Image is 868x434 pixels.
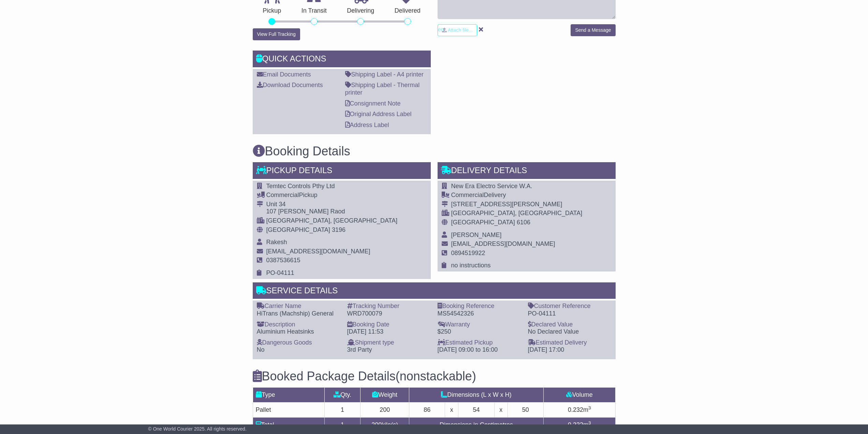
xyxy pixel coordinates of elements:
p: Delivering [337,7,385,15]
div: [STREET_ADDRESS][PERSON_NAME] [451,201,583,208]
span: 0387536615 [266,257,300,264]
span: Commercial [451,192,484,198]
div: [DATE] 17:00 [528,346,612,354]
div: Description [257,321,340,328]
td: m [543,417,615,432]
div: Shipment type [347,339,431,347]
td: 200 [361,402,409,417]
div: 107 [PERSON_NAME] Raod [266,208,398,215]
td: Dimensions (L x W x H) [409,387,544,402]
a: Email Documents [257,71,311,78]
span: Temtec Controls Pthy Ltd [266,183,335,190]
h3: Booking Details [253,144,616,158]
span: [GEOGRAPHIC_DATA] [451,219,515,226]
span: 0894519922 [451,250,485,256]
h3: Booked Package Details [253,369,616,383]
div: Tracking Number [347,303,431,310]
span: No [257,346,265,353]
div: Warranty [438,321,521,328]
div: Booking Reference [438,303,521,310]
a: Original Address Label [345,111,412,117]
span: 3196 [332,226,345,233]
div: Declared Value [528,321,612,328]
div: Quick Actions [253,51,431,69]
td: x [445,402,458,417]
a: Consignment Note [345,100,401,107]
div: Booking Date [347,321,431,328]
div: Carrier Name [257,303,340,310]
p: Delivered [384,7,431,15]
div: [GEOGRAPHIC_DATA], [GEOGRAPHIC_DATA] [451,210,583,217]
a: Shipping Label - Thermal printer [345,82,420,96]
td: 86 [409,402,445,417]
td: 50 [507,402,543,417]
div: WRD700079 [347,310,431,318]
span: 200 [371,421,382,428]
td: 1 [324,402,360,417]
td: kilo(s) [361,417,409,432]
span: 0.232 [568,421,583,428]
button: Send a Message [571,24,615,36]
div: PO-04111 [528,310,612,318]
span: [EMAIL_ADDRESS][DOMAIN_NAME] [451,240,555,247]
td: Pallet [253,402,324,417]
a: Address Label [345,122,389,128]
span: [GEOGRAPHIC_DATA] [266,226,330,233]
p: In Transit [291,7,337,15]
div: HiTrans (Machship) General [257,310,340,318]
div: $250 [438,328,521,336]
td: Volume [543,387,615,402]
td: x [494,402,507,417]
span: Commercial [266,192,299,198]
div: Delivery Details [438,162,616,181]
a: Download Documents [257,82,323,88]
p: Pickup [253,7,292,15]
div: MS54542326 [438,310,521,318]
div: Delivery [451,192,583,199]
div: Estimated Delivery [528,339,612,347]
td: m [543,402,615,417]
div: Service Details [253,282,616,301]
div: No Declared Value [528,328,612,336]
div: Dangerous Goods [257,339,340,347]
span: 3rd Party [347,346,372,353]
span: [PERSON_NAME] [451,232,502,238]
span: [EMAIL_ADDRESS][DOMAIN_NAME] [266,248,370,255]
div: Estimated Pickup [438,339,521,347]
span: 0.232 [568,406,583,413]
td: Dimensions in Centimetres [409,417,544,432]
span: (nonstackable) [396,369,476,383]
div: Aluminium Heatsinks [257,328,340,336]
div: [DATE] 11:53 [347,328,431,336]
div: Pickup Details [253,162,431,181]
div: [GEOGRAPHIC_DATA], [GEOGRAPHIC_DATA] [266,217,398,225]
a: Shipping Label - A4 printer [345,71,424,78]
span: no instructions [451,262,491,269]
td: Total [253,417,324,432]
td: Weight [361,387,409,402]
sup: 3 [588,405,591,410]
span: © One World Courier 2025. All rights reserved. [148,426,247,432]
sup: 3 [588,420,591,425]
span: New Era Electro Service W.A. [451,183,532,190]
span: PO-04111 [266,269,294,276]
td: Type [253,387,324,402]
td: Qty. [324,387,360,402]
div: Unit 34 [266,201,398,208]
div: Customer Reference [528,303,612,310]
span: Rakesh [266,239,287,246]
div: [DATE] 09:00 to 16:00 [438,346,521,354]
td: 1 [324,417,360,432]
span: 6106 [517,219,530,226]
button: View Full Tracking [253,28,300,40]
div: Pickup [266,192,398,199]
td: 54 [458,402,494,417]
